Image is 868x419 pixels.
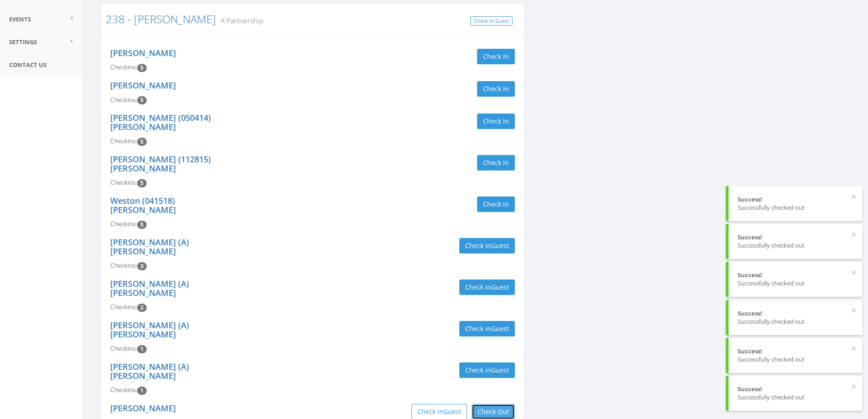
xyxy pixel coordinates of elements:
[477,81,515,97] button: Check in
[851,344,856,353] button: ×
[491,324,509,333] span: Guest
[110,261,137,269] span: Checkins:
[738,355,853,364] div: Successfully checked out
[738,385,853,393] div: Success!
[137,96,147,104] span: Checkin count
[477,197,515,212] button: Check in
[110,178,137,186] span: Checkins:
[9,61,46,69] span: Contact Us
[110,361,189,381] a: [PERSON_NAME] (A) [PERSON_NAME]
[110,96,137,104] span: Checkins:
[491,366,509,374] span: Guest
[137,64,147,72] span: Checkin count
[738,279,853,288] div: Successfully checked out
[137,138,147,146] span: Checkin count
[110,344,137,352] span: Checkins:
[459,321,515,336] button: Check inGuest
[106,11,216,26] a: 238 - [PERSON_NAME]
[216,16,263,26] small: A Partnership
[110,63,137,71] span: Checkins:
[851,192,856,202] button: ×
[137,304,147,312] span: Checkin count
[9,38,37,46] span: Settings
[470,16,513,26] a: Check In Guest
[738,317,853,326] div: Successfully checked out
[491,283,509,291] span: Guest
[110,303,137,311] span: Checkins:
[110,154,211,174] a: [PERSON_NAME] (112815) [PERSON_NAME]
[110,80,176,91] a: [PERSON_NAME]
[137,345,147,353] span: Checkin count
[137,262,147,270] span: Checkin count
[851,382,856,391] button: ×
[110,195,176,215] a: Weston (041518) [PERSON_NAME]
[477,114,515,129] button: Check in
[459,279,515,295] button: Check inGuest
[851,230,856,239] button: ×
[477,155,515,171] button: Check in
[110,47,176,58] a: [PERSON_NAME]
[137,179,147,187] span: Checkin count
[137,387,147,395] span: Checkin count
[110,403,176,414] a: [PERSON_NAME]
[851,306,856,316] button: ×
[738,204,853,212] div: Successfully checked out
[110,320,189,340] a: [PERSON_NAME] (A) [PERSON_NAME]
[459,238,515,253] button: Check inGuest
[110,278,189,298] a: [PERSON_NAME] (A) [PERSON_NAME]
[9,15,31,23] span: Events
[738,195,853,204] div: Success!
[110,112,211,132] a: [PERSON_NAME] (050414) [PERSON_NAME]
[851,269,856,278] button: ×
[477,49,515,64] button: Check in
[738,309,853,318] div: Success!
[738,233,853,242] div: Success!
[738,242,853,250] div: Successfully checked out
[137,221,147,229] span: Checkin count
[459,362,515,378] button: Check inGuest
[491,241,509,250] span: Guest
[738,347,853,356] div: Success!
[738,271,853,280] div: Success!
[738,393,853,402] div: Successfully checked out
[110,237,189,257] a: [PERSON_NAME] (A) [PERSON_NAME]
[443,407,461,416] span: Guest
[110,137,137,145] span: Checkins:
[110,220,137,228] span: Checkins:
[110,386,137,394] span: Checkins:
